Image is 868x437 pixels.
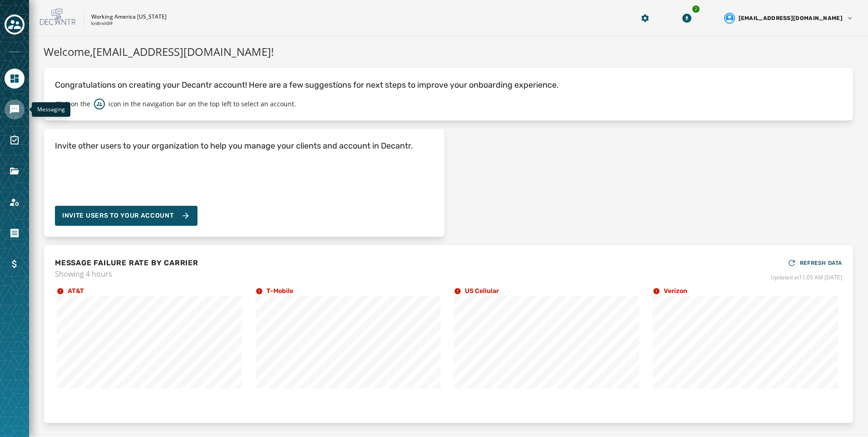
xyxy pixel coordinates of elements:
button: Invite Users to your account [55,206,197,226]
button: User settings [720,9,857,27]
p: icon in the navigation bar on the top left to select an account. [108,99,296,109]
p: Working America [US_STATE] [91,13,167,20]
h4: Invite other users to your organization to help you manage your clients and account in Decantr. [55,139,413,152]
h4: AT&T [68,287,84,296]
a: Navigate to Account [5,192,25,212]
span: REFRESH DATA [800,259,842,267]
p: kn8rxh59 [91,20,113,27]
button: Toggle account select drawer [5,15,25,35]
div: 2 [691,5,700,14]
button: Manage global settings [637,10,653,26]
a: Navigate to Surveys [5,130,25,150]
span: Updated at 11:05 AM [DATE] [771,274,842,281]
button: Download Menu [679,10,695,26]
h4: US Cellular [465,287,499,296]
a: Navigate to Messaging [5,99,25,119]
h1: Welcome, [EMAIL_ADDRESS][DOMAIN_NAME] ! [44,44,853,60]
h4: Verizon [664,287,687,296]
h4: MESSAGE FAILURE RATE BY CARRIER [55,258,198,268]
a: Navigate to Billing [5,254,25,274]
span: [EMAIL_ADDRESS][DOMAIN_NAME] [739,15,843,22]
div: Messaging [32,102,70,117]
p: Click on the [55,99,90,109]
a: Navigate to Orders [5,223,25,243]
span: Showing 4 hours [55,268,198,279]
a: Navigate to Home [5,69,25,89]
span: Invite Users to your account [62,211,174,220]
a: Navigate to Files [5,161,25,181]
h4: T-Mobile [266,287,293,296]
p: Congratulations on creating your Decantr account! Here are a few suggestions for next steps to im... [55,79,842,91]
button: REFRESH DATA [787,256,842,270]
